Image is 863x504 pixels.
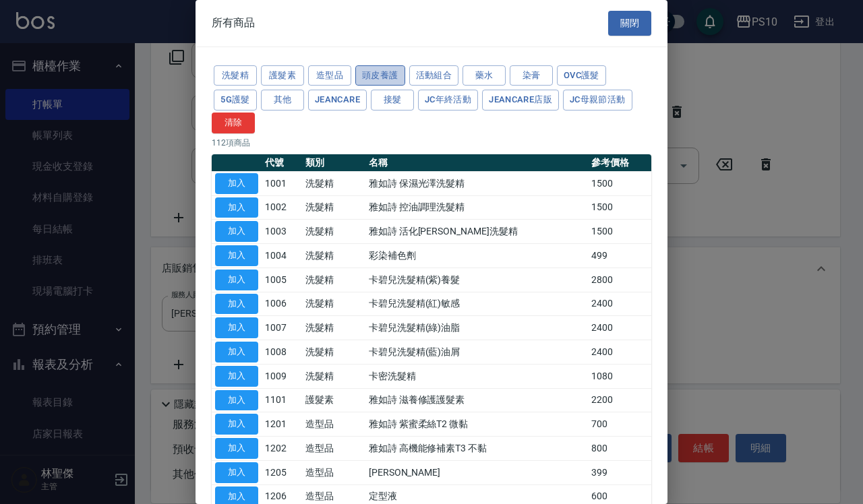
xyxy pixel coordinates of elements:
button: 洗髮精 [214,65,257,86]
td: 洗髮精 [302,267,365,292]
button: 造型品 [308,65,351,86]
td: 1009 [262,364,302,388]
button: 護髮素 [261,65,304,86]
td: 1005 [262,267,302,292]
td: 1008 [262,340,302,365]
td: 399 [588,460,651,484]
td: 1205 [262,460,302,484]
p: 112 項商品 [212,137,651,149]
td: 洗髮精 [302,316,365,340]
td: 2200 [588,388,651,412]
button: 加入 [215,414,258,435]
button: 加入 [215,438,258,459]
th: 代號 [262,154,302,172]
td: 1003 [262,220,302,244]
td: 499 [588,244,651,268]
button: 加入 [215,245,258,266]
button: 加入 [215,173,258,194]
td: 造型品 [302,460,365,484]
button: OVC護髮 [557,65,606,86]
button: 加入 [215,390,258,411]
button: 加入 [215,294,258,315]
td: 洗髮精 [302,340,365,365]
td: 洗髮精 [302,220,365,244]
td: 彩染補色劑 [365,244,588,268]
td: 1080 [588,364,651,388]
td: 雅如詩 滋養修護護髮素 [365,388,588,412]
button: 活動組合 [409,65,459,86]
td: 造型品 [302,437,365,461]
td: 雅如詩 高機能修補素T3 不黏 [365,437,588,461]
th: 參考價格 [588,154,651,172]
td: 1002 [262,195,302,220]
td: 卡碧兒洗髮精(藍)油屑 [365,340,588,365]
td: 卡碧兒洗髮精(綠)油脂 [365,316,588,340]
button: 加入 [215,221,258,242]
td: 700 [588,412,651,437]
td: 1202 [262,437,302,461]
td: 800 [588,437,651,461]
span: 所有商品 [212,16,255,30]
td: 卡碧兒洗髮精(紫)養髮 [365,267,588,292]
td: 2800 [588,267,651,292]
td: 1006 [262,292,302,316]
td: 洗髮精 [302,364,365,388]
button: 加入 [215,270,258,290]
button: 加入 [215,342,258,363]
td: 1001 [262,171,302,195]
button: JeanCare [308,90,367,111]
td: 洗髮精 [302,171,365,195]
td: 洗髮精 [302,195,365,220]
button: 頭皮養護 [355,65,405,86]
th: 類別 [302,154,365,172]
td: 1004 [262,244,302,268]
td: 洗髮精 [302,292,365,316]
button: 5G護髮 [214,90,257,111]
button: 加入 [215,197,258,218]
button: 關閉 [608,11,651,36]
td: 1007 [262,316,302,340]
button: 接髮 [371,90,414,111]
td: 1500 [588,195,651,220]
button: JC母親節活動 [563,90,632,111]
button: JC年終活動 [418,90,478,111]
th: 名稱 [365,154,588,172]
button: JeanCare店販 [482,90,559,111]
button: 加入 [215,462,258,483]
td: 雅如詩 紫蜜柔絲T2 微黏 [365,412,588,437]
button: 清除 [212,113,255,133]
td: 卡密洗髮精 [365,364,588,388]
td: 雅如詩 保濕光澤洗髮精 [365,171,588,195]
td: 造型品 [302,412,365,437]
td: 1500 [588,171,651,195]
td: 護髮素 [302,388,365,412]
td: [PERSON_NAME] [365,460,588,484]
td: 洗髮精 [302,244,365,268]
button: 染膏 [510,65,553,86]
td: 1101 [262,388,302,412]
td: 2400 [588,292,651,316]
button: 藥水 [463,65,506,86]
td: 1500 [588,220,651,244]
td: 雅如詩 活化[PERSON_NAME]洗髮精 [365,220,588,244]
button: 加入 [215,317,258,338]
td: 雅如詩 控油調理洗髮精 [365,195,588,220]
td: 1201 [262,412,302,437]
td: 2400 [588,316,651,340]
button: 其他 [261,90,304,111]
button: 加入 [215,366,258,387]
td: 卡碧兒洗髮精(紅)敏感 [365,292,588,316]
td: 2400 [588,340,651,365]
